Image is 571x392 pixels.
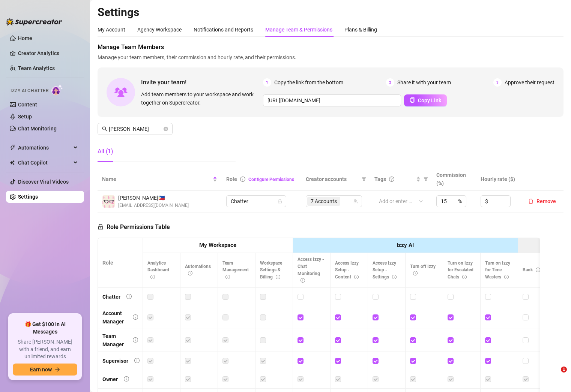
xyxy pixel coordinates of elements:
span: Name [102,175,211,183]
span: Remove [536,198,556,204]
span: info-circle [536,268,540,272]
a: Creator Analytics [18,47,78,59]
img: logo-BBDzfeDw.svg [6,18,62,25]
span: info-circle [188,271,192,275]
span: Access Izzy - Chat Monitoring [298,257,324,283]
span: team [353,199,358,203]
strong: My Workspace [199,242,236,248]
th: Role [98,238,143,288]
span: info-circle [413,271,418,275]
span: lock [278,199,282,203]
span: Role [226,176,237,182]
span: info-circle [225,275,230,279]
span: Approve their request [505,78,554,87]
button: Copy Link [404,94,447,106]
span: info-circle [276,275,280,279]
strong: Izzy AI [397,242,414,248]
span: Izzy AI Chatter [11,87,48,94]
th: Commission (%) [432,168,476,191]
span: 1 [561,367,567,373]
span: info-circle [354,275,359,279]
span: Share [PERSON_NAME] with a friend, and earn unlimited rewards [13,338,77,361]
span: Earn now [30,367,52,373]
span: Copy Link [418,97,441,103]
span: 7 Accounts [311,197,337,205]
span: Bank [523,267,540,272]
div: Chatter [102,293,120,301]
img: Chat Copilot [10,160,15,165]
span: Turn on Izzy for Time Wasters [485,260,510,280]
div: Plans & Billing [344,25,377,34]
span: arrow-right [55,367,60,372]
span: info-circle [126,294,132,299]
div: Owner [102,375,118,383]
button: close-circle [164,127,168,131]
span: filter [422,174,430,185]
div: All (1) [98,147,113,156]
a: Discover Viral Videos [18,179,69,185]
span: filter [362,177,366,181]
span: Turn off Izzy [410,264,436,276]
a: Configure Permissions [248,177,294,182]
h2: Settings [98,5,563,19]
span: info-circle [124,376,129,382]
span: 🎁 Get $100 in AI Messages [13,321,77,335]
iframe: Intercom live chat [545,367,563,385]
span: filter [424,177,428,181]
span: [EMAIL_ADDRESS][DOMAIN_NAME] [118,202,189,209]
span: Add team members to your workspace and work together on Supercreator. [141,90,260,107]
span: info-circle [134,358,140,363]
span: thunderbolt [10,145,16,151]
span: Copy the link from the bottom [274,78,343,87]
span: info-circle [504,275,509,279]
span: 3 [493,78,502,87]
span: delete [528,199,533,204]
span: Tags [374,175,386,183]
span: filter [360,174,368,185]
span: info-circle [133,314,138,320]
img: Alexandra Latorre [102,195,115,208]
button: Remove [525,197,559,206]
button: Earn nowarrow-right [13,364,77,376]
span: Share it with your team [397,78,451,87]
span: info-circle [240,177,245,182]
span: 2 [386,78,394,87]
span: copy [410,97,415,103]
div: Account Manager [102,309,127,326]
span: info-circle [301,278,305,283]
span: Access Izzy Setup - Settings [373,260,397,280]
a: Chat Monitoring [18,126,57,132]
span: Chat Copilot [18,157,71,169]
span: Analytics Dashboard [147,260,169,280]
span: 1 [263,78,271,87]
span: lock [98,224,104,230]
div: Notifications and Reports [194,25,253,34]
div: Agency Workspace [137,25,182,34]
div: Team Manager [102,332,127,349]
span: Manage your team members, their commission and hourly rate, and their permissions. [98,53,563,61]
span: info-circle [133,337,138,343]
span: Manage Team Members [98,43,563,52]
a: Team Analytics [18,65,55,71]
a: Settings [18,194,38,200]
span: Automations [185,264,211,276]
a: Content [18,102,37,108]
span: search [102,126,107,132]
a: Setup [18,114,32,120]
span: Turn on Izzy for Escalated Chats [448,260,473,280]
span: [PERSON_NAME] 🇵🇭 [118,194,189,202]
span: Team Management [222,260,249,280]
div: Manage Team & Permissions [265,25,332,34]
span: 7 Accounts [307,197,340,206]
span: question-circle [389,177,394,182]
th: Name [98,168,222,191]
span: Automations [18,142,71,154]
a: Home [18,35,32,41]
span: Chatter [231,196,282,207]
span: Access Izzy Setup - Content [335,260,359,280]
h5: Role Permissions Table [98,223,170,232]
input: Search members [109,125,162,133]
span: Workspace Settings & Billing [260,260,282,280]
span: Invite your team! [141,78,263,87]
